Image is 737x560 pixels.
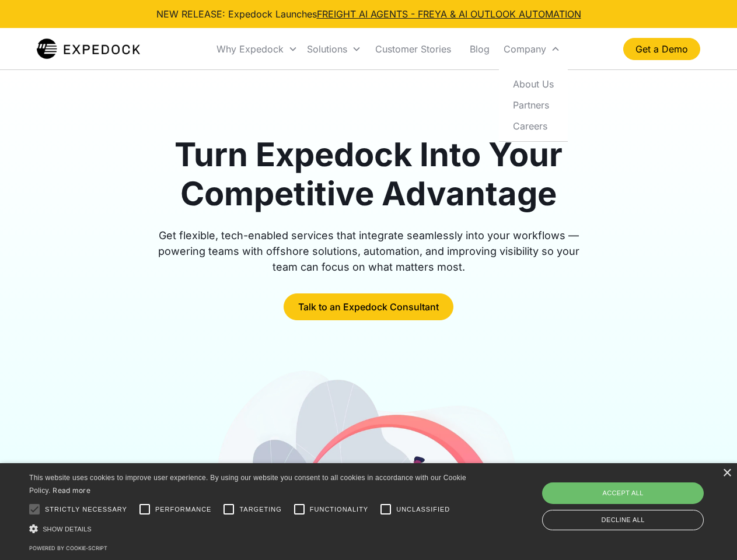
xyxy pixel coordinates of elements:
[623,38,700,60] a: Get a Demo
[37,37,140,61] img: Expedock Logo
[302,29,366,69] div: Solutions
[156,7,581,21] div: NEW RELEASE: Expedock Launches
[29,474,466,495] span: This website uses cookies to improve user experience. By using our website you consent to all coo...
[212,29,302,69] div: Why Expedock
[504,43,546,55] div: Company
[43,526,92,533] span: Show details
[239,505,281,514] span: Targeting
[145,135,593,213] h1: Turn Expedock Into Your Competitive Advantage
[307,43,347,55] div: Solutions
[145,228,593,275] div: Get flexible, tech-enabled services that integrate seamlessly into your workflows — powering team...
[504,73,563,94] a: About Us
[504,116,563,136] a: Careers
[284,293,453,320] a: Talk to an Expedock Consultant
[155,505,212,514] span: Performance
[499,69,568,142] nav: Company
[504,94,563,116] a: Partners
[310,505,368,514] span: Functionality
[499,29,565,69] div: Company
[216,43,284,55] div: Why Expedock
[29,545,107,551] a: Powered by cookie-script
[53,486,90,495] a: Read more
[37,37,140,61] a: home
[45,505,127,514] span: Strictly necessary
[29,523,470,535] div: Show details
[317,8,581,20] a: FREIGHT AI AGENTS - FREYA & AI OUTLOOK AUTOMATION
[543,434,737,560] iframe: Chat Widget
[396,505,450,514] span: Unclassified
[366,29,460,69] a: Customer Stories
[460,29,499,69] a: Blog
